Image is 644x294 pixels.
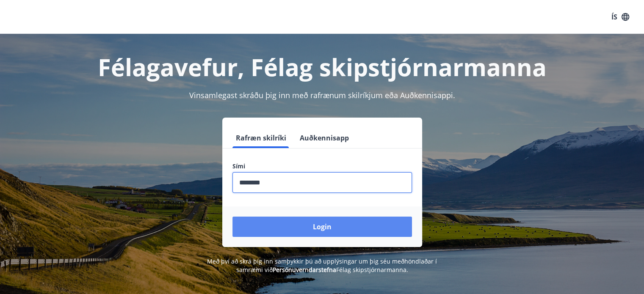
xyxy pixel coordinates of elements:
a: Persónuverndarstefna [273,266,336,274]
span: Vinsamlegast skráðu þig inn með rafrænum skilríkjum eða Auðkennisappi. [189,90,455,100]
span: Með því að skrá þig inn samþykkir þú að upplýsingar um þig séu meðhöndlaðar í samræmi við Félag s... [207,257,437,274]
h1: Félagavefur, Félag skipstjórnarmanna [28,51,617,83]
button: Login [232,217,412,237]
label: Sími [232,162,412,170]
button: Auðkennisapp [296,128,352,148]
button: ÍS [607,9,634,25]
button: Rafræn skilríki [232,128,290,148]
